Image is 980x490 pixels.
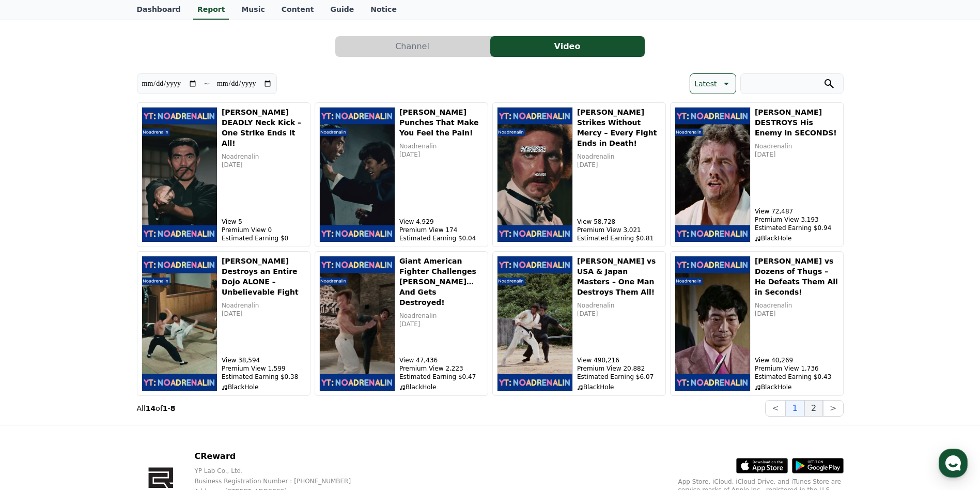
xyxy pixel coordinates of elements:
[204,78,210,90] p: ~
[755,234,839,242] p: BlackHole
[492,102,666,247] button: Bruce Lee Strikes Without Mercy – Every Fight Ends in Death! [PERSON_NAME] Strikes Without Mercy ...
[222,226,306,234] p: Premium View 0
[222,152,306,161] p: Noadrenalin
[755,301,839,310] p: Noadrenalin
[315,102,488,247] button: Bruce Lee’s Punches That Make You Feel the Pain! [PERSON_NAME] Punches That Make You Feel the Pai...
[577,373,661,381] p: Estimated Earning $6.07
[194,450,367,463] p: CReward
[492,251,666,396] button: Bruce Lee vs USA & Japan Masters – One Man Destroys Them All! [PERSON_NAME] vs USA & Japan Master...
[755,207,839,216] p: View 72,487
[133,328,198,354] a: Settings
[399,226,484,234] p: Premium View 174
[222,301,306,310] p: Noadrenalin
[26,343,44,351] span: Home
[399,142,484,150] p: Noadrenalin
[577,364,661,373] p: Premium View 20,882
[194,477,367,485] p: Business Registration Number : [PHONE_NUMBER]
[194,467,367,475] p: YP Lab Co., Ltd.
[222,373,306,381] p: Estimated Earning $0.38
[222,364,306,373] p: Premium View 1,599
[319,256,395,391] img: Giant American Fighter Challenges Bruce Lee… And Gets Destroyed!
[755,150,839,159] p: [DATE]
[670,251,844,396] button: Bruce Lee vs Dozens of Thugs – He Defeats Them All in Seconds! [PERSON_NAME] vs Dozens of Thugs –...
[755,224,839,232] p: Estimated Earning $0.94
[86,344,116,352] span: Messages
[755,256,839,297] h5: [PERSON_NAME] vs Dozens of Thugs – He Defeats Them All in Seconds!
[222,161,306,169] p: [DATE]
[675,107,751,242] img: Bruce Lee DESTROYS His Enemy in SECONDS!
[755,364,839,373] p: Premium View 1,736
[823,400,843,417] button: >
[335,36,490,57] a: Channel
[577,152,661,161] p: Noadrenalin
[222,383,306,391] p: BlackHole
[755,107,839,138] h5: [PERSON_NAME] DESTROYS His Enemy in SECONDS!
[137,251,310,396] button: Bruce Lee Destroys an Entire Dojo ALONE – Unbelievable Fight [PERSON_NAME] Destroys an Entire Doj...
[497,107,573,242] img: Bruce Lee Strikes Without Mercy – Every Fight Ends in Death!
[490,36,645,57] button: Video
[577,161,661,169] p: [DATE]
[577,256,661,297] h5: [PERSON_NAME] vs USA & Japan Masters – One Man Destroys Them All!
[399,356,484,364] p: View 47,436
[222,356,306,364] p: View 38,594
[222,256,306,297] h5: [PERSON_NAME] Destroys an Entire Dojo ALONE – Unbelievable Fight
[670,102,844,247] button: Bruce Lee DESTROYS His Enemy in SECONDS! [PERSON_NAME] DESTROYS His Enemy in SECONDS! Noadrenalin...
[765,400,785,417] button: <
[399,383,484,391] p: BlackHole
[804,400,823,417] button: 2
[755,216,839,224] p: Premium View 3,193
[170,404,176,412] strong: 8
[577,107,661,148] h5: [PERSON_NAME] Strikes Without Mercy – Every Fight Ends in Death!
[399,107,484,138] h5: [PERSON_NAME] Punches That Make You Feel the Pain!
[222,218,306,226] p: View 5
[399,234,484,242] p: Estimated Earning $0.04
[497,256,573,391] img: Bruce Lee vs USA & Japan Masters – One Man Destroys Them All!
[694,76,717,91] p: Latest
[399,364,484,373] p: Premium View 2,223
[577,310,661,318] p: [DATE]
[577,383,661,391] p: BlackHole
[222,310,306,318] p: [DATE]
[577,218,661,226] p: View 58,728
[675,256,751,391] img: Bruce Lee vs Dozens of Thugs – He Defeats Them All in Seconds!
[142,107,217,242] img: Bruce Lee’s DEADLY Neck Kick – One Strike Ends It All!
[399,256,484,308] h5: Giant American Fighter Challenges [PERSON_NAME]… And Gets Destroyed!
[786,400,804,417] button: 1
[315,251,488,396] button: Giant American Fighter Challenges Bruce Lee… And Gets Destroyed! Giant American Fighter Challenge...
[142,256,217,391] img: Bruce Lee Destroys an Entire Dojo ALONE – Unbelievable Fight
[755,310,839,318] p: [DATE]
[755,142,839,150] p: Noadrenalin
[146,404,155,412] strong: 14
[399,312,484,320] p: Noadrenalin
[577,234,661,242] p: Estimated Earning $0.81
[163,404,168,412] strong: 1
[153,343,178,351] span: Settings
[399,218,484,226] p: View 4,929
[68,328,133,354] a: Messages
[137,102,310,247] button: Bruce Lee’s DEADLY Neck Kick – One Strike Ends It All! [PERSON_NAME] DEADLY Neck Kick – One Strik...
[577,226,661,234] p: Premium View 3,021
[335,36,490,57] button: Channel
[222,107,306,148] h5: [PERSON_NAME] DEADLY Neck Kick – One Strike Ends It All!
[137,403,176,414] p: All of -
[755,383,839,391] p: BlackHole
[399,373,484,381] p: Estimated Earning $0.47
[690,73,736,94] button: Latest
[399,150,484,159] p: [DATE]
[577,301,661,310] p: Noadrenalin
[577,356,661,364] p: View 490,216
[3,328,68,354] a: Home
[222,234,306,242] p: Estimated Earning $0
[319,107,395,242] img: Bruce Lee’s Punches That Make You Feel the Pain!
[755,373,839,381] p: Estimated Earning $0.43
[755,356,839,364] p: View 40,269
[399,320,484,328] p: [DATE]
